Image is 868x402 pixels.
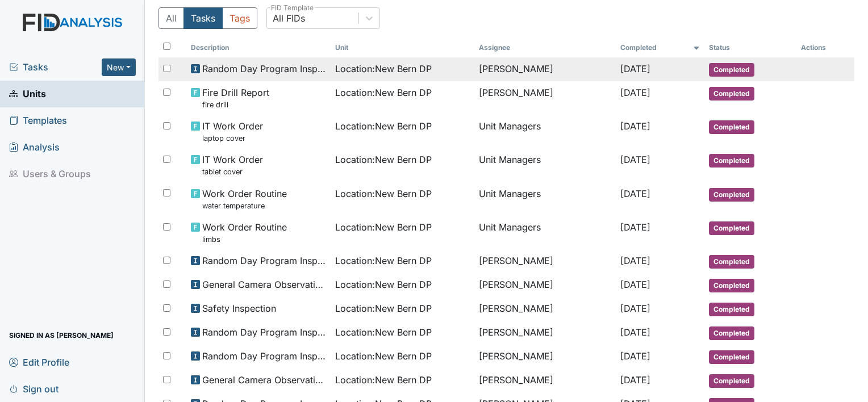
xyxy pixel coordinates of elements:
[620,303,650,314] span: [DATE]
[9,326,114,344] span: Signed in as [PERSON_NAME]
[709,326,754,340] span: Completed
[202,301,276,315] span: Safety Inspection
[202,234,287,245] small: limbs
[709,63,754,77] span: Completed
[335,153,432,166] span: Location : New Bern DP
[202,86,269,110] span: Fire Drill Report fire drill
[202,200,287,211] small: water temperature
[158,7,257,29] div: Type filter
[202,278,326,291] span: General Camera Observation
[9,139,60,156] span: Analysis
[474,216,616,249] td: Unit Managers
[335,373,432,387] span: Location : New Bern DP
[474,368,616,392] td: [PERSON_NAME]
[620,350,650,362] span: [DATE]
[335,325,432,339] span: Location : New Bern DP
[202,153,263,177] span: IT Work Order tablet cover
[9,380,59,397] span: Sign out
[202,99,269,110] small: fire drill
[335,301,432,315] span: Location : New Bern DP
[474,115,616,148] td: Unit Managers
[9,60,102,74] a: Tasks
[9,85,46,103] span: Units
[202,254,326,267] span: Random Day Program Inspection
[616,38,704,57] th: Toggle SortBy
[474,249,616,273] td: [PERSON_NAME]
[709,255,754,269] span: Completed
[9,353,69,371] span: Edit Profile
[620,326,650,338] span: [DATE]
[335,220,432,234] span: Location : New Bern DP
[202,349,326,363] span: Random Day Program Inspection
[620,63,650,74] span: [DATE]
[335,119,432,133] span: Location : New Bern DP
[335,278,432,291] span: Location : New Bern DP
[9,112,67,129] span: Templates
[704,38,796,57] th: Toggle SortBy
[709,87,754,101] span: Completed
[620,87,650,98] span: [DATE]
[709,374,754,388] span: Completed
[183,7,223,29] button: Tasks
[709,303,754,316] span: Completed
[620,188,650,199] span: [DATE]
[709,350,754,364] span: Completed
[202,133,263,144] small: laptop cover
[709,221,754,235] span: Completed
[474,297,616,321] td: [PERSON_NAME]
[202,220,287,245] span: Work Order Routine limbs
[474,345,616,368] td: [PERSON_NAME]
[273,11,305,25] div: All FIDs
[222,7,257,29] button: Tags
[796,38,853,57] th: Actions
[202,325,326,339] span: Random Day Program Inspection
[709,154,754,167] span: Completed
[709,120,754,134] span: Completed
[620,120,650,132] span: [DATE]
[202,187,287,211] span: Work Order Routine water temperature
[186,38,331,57] th: Toggle SortBy
[335,187,432,200] span: Location : New Bern DP
[474,38,616,57] th: Assignee
[474,57,616,81] td: [PERSON_NAME]
[331,38,475,57] th: Toggle SortBy
[474,182,616,216] td: Unit Managers
[709,279,754,292] span: Completed
[474,273,616,297] td: [PERSON_NAME]
[474,81,616,115] td: [PERSON_NAME]
[474,321,616,345] td: [PERSON_NAME]
[620,255,650,266] span: [DATE]
[335,254,432,267] span: Location : New Bern DP
[335,86,432,99] span: Location : New Bern DP
[202,373,326,387] span: General Camera Observation
[620,374,650,386] span: [DATE]
[158,7,184,29] button: All
[202,62,326,76] span: Random Day Program Inspection
[620,221,650,233] span: [DATE]
[709,188,754,202] span: Completed
[102,58,136,76] button: New
[335,62,432,76] span: Location : New Bern DP
[474,148,616,182] td: Unit Managers
[202,166,263,177] small: tablet cover
[163,43,170,50] input: Toggle All Rows Selected
[620,279,650,290] span: [DATE]
[620,154,650,165] span: [DATE]
[202,119,263,144] span: IT Work Order laptop cover
[335,349,432,363] span: Location : New Bern DP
